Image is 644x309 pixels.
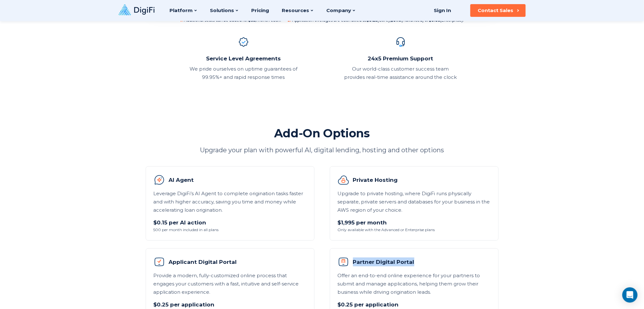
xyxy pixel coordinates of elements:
h3: Applicant Digital Portal [154,256,307,268]
h3: Private Hosting [338,174,491,186]
a: Sign In [426,4,459,17]
p: Offer an end-to-end online experience for your partners to submit and manage applications, helpin... [338,271,491,296]
p: Upgrade to private hosting, where DigiFi runs physically separate, private servers and databases ... [338,189,491,214]
h3: AI Agent [154,174,307,186]
p: $0.25 per application [154,300,307,309]
p: $0.15 per AI action [154,218,307,227]
p: $0.25 per application [338,300,491,309]
div: Open Intercom Messenger [622,287,638,303]
h3: Partner Digital Portal [338,256,491,268]
button: Contact Sales [470,4,526,17]
p: Leverage DigiFi’s AI Agent to complete origination tasks faster and with higher accuracy, saving ... [154,189,307,214]
p: $1,995 per month [338,218,491,227]
p: Our world-class customer success team provides real-time assistance around the clock [344,65,457,81]
p: Upgrade your plan with powerful AI, digital lending, hosting and other options [146,146,499,155]
p: Provide a modern, fully-customized online process that engages your customers with a fast, intuit... [154,271,307,296]
h2: 24x5 Premium Support [344,55,457,62]
p: We pride ourselves on uptime guarantees of 99.95%+ and rapid response times [187,65,300,81]
span: Only available with the Advanced or Enterprise plans [338,227,491,233]
h2: Add-On Options [146,126,499,141]
div: Contact Sales [478,7,514,14]
h2: Service Level Agreements [187,55,300,62]
span: 500 per month included in all plans [154,227,307,233]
